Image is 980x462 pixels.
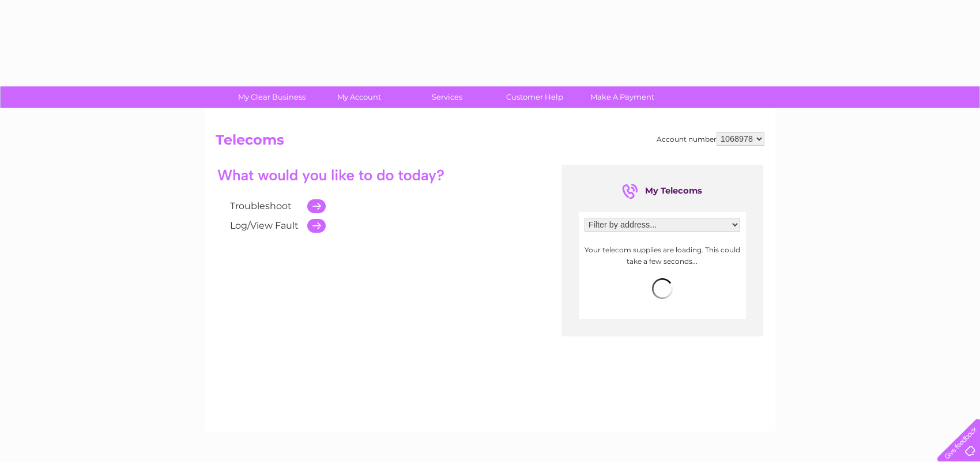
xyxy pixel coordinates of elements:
a: Make A Payment [575,86,670,108]
a: Customer Help [487,86,582,108]
img: loading [652,278,673,299]
a: Services [399,86,495,108]
a: Log/View Fault [230,220,299,231]
a: My Clear Business [224,86,319,108]
div: My Telecoms [622,182,703,200]
a: My Account [312,86,407,108]
div: Account number [657,132,764,146]
a: Troubleshoot [230,200,292,211]
p: Your telecom supplies are loading. This could take a few seconds... [585,244,740,266]
h2: Telecoms [216,132,764,154]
